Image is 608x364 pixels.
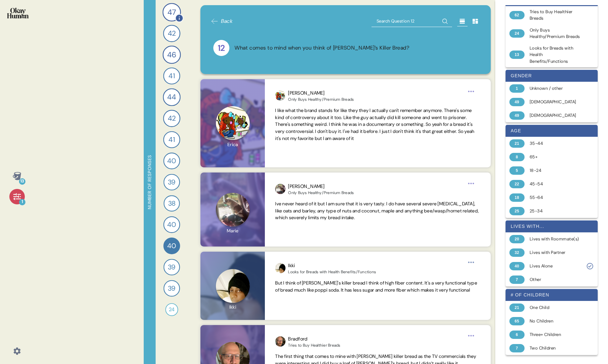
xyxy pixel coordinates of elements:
div: One Child [530,304,581,311]
span: I like what the brand stands for like they they I actually can't remember anymore. There's some k... [275,107,474,141]
div: Only Buys Healthy/Premium Breads [530,27,581,40]
div: gender [506,70,598,82]
div: [PERSON_NAME] [288,89,354,97]
div: No Children [530,318,581,324]
div: Only Buys Healthy/Premium Breads [288,97,354,102]
div: lives with... [506,220,598,232]
div: 6 [509,331,525,339]
div: 1 [509,84,525,93]
div: Unknown / other [530,85,581,92]
img: profilepic_30984260257887169.jpg [275,90,285,101]
span: 40 [167,241,176,251]
div: Three+ Children [530,331,581,338]
span: 40 [167,219,176,230]
div: Ikki [288,262,376,269]
div: 55-64 [530,194,581,201]
div: age [506,125,598,137]
div: 21 [509,139,525,148]
span: 42 [168,113,175,124]
span: 41 [169,71,175,81]
span: 39 [168,262,175,272]
span: 41 [169,135,175,145]
div: 20 [509,235,525,243]
div: Lives with Roommate(s) [530,236,581,242]
div: Lives with Partner [530,249,581,256]
span: But I think of [PERSON_NAME]'s killer bread I think of high fiber content. It's a very functional... [275,280,477,293]
div: 65 [509,317,525,325]
span: 47 [168,6,176,18]
div: 12 [213,40,229,56]
div: 62 [509,11,525,19]
div: 65+ [530,154,581,160]
div: 7 [509,344,525,352]
div: Other [530,276,581,283]
div: Two Children [530,345,581,351]
div: 25-34 [530,208,581,214]
span: 24 [169,306,175,313]
div: What comes to mind when you think of [PERSON_NAME]’s Killer Bread? [235,44,409,52]
div: 32 [509,248,525,257]
span: 38 [168,199,175,209]
span: 40 [167,156,176,166]
div: Tries to Buy Healthier Breads [288,343,340,348]
div: 25 [509,207,525,215]
div: 8 [509,153,525,161]
div: 13 [509,51,525,59]
div: 13 [19,178,25,185]
input: Search Question 12 [372,15,452,27]
img: profilepic_24346287071689221.jpg [275,336,285,347]
span: 44 [167,92,176,103]
span: 39 [168,283,175,293]
div: 18-24 [530,167,581,174]
div: 7 [509,275,525,284]
div: Only Buys Healthy/Premium Breads [288,190,354,195]
span: Back [221,17,233,25]
div: Tries to Buy Healthier Breads [530,9,581,22]
img: okayhuman.3b1b6348.png [7,8,29,18]
div: Bradford [288,335,340,343]
div: Lives Alone [530,263,581,269]
div: [DEMOGRAPHIC_DATA] [530,112,581,119]
span: 39 [168,177,175,187]
span: 46 [167,49,176,61]
img: profilepic_24258901670425466.jpg [275,184,285,194]
div: [DEMOGRAPHIC_DATA] [530,99,581,105]
img: profilepic_24385440204422393.jpg [275,263,285,273]
div: 40 [509,262,525,270]
div: 21 [509,303,525,312]
span: Ive never heard of it but I am sure that it is very tasty. I do have several severe [MEDICAL_DATA... [275,201,479,221]
div: 18 [509,193,525,202]
div: 49 [509,111,525,120]
div: 5 [509,166,525,175]
div: # of children [506,289,598,301]
span: 42 [168,28,175,39]
div: 35-44 [530,140,581,147]
div: 1 [19,199,25,205]
div: 49 [509,98,525,106]
div: Looks for Breads with Health Benefits/Functions [288,269,376,275]
div: 45-54 [530,181,581,187]
div: 22 [509,180,525,188]
div: Looks for Breads with Health Benefits/Functions [530,45,581,65]
div: 24 [509,29,525,38]
div: [PERSON_NAME] [288,183,354,190]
